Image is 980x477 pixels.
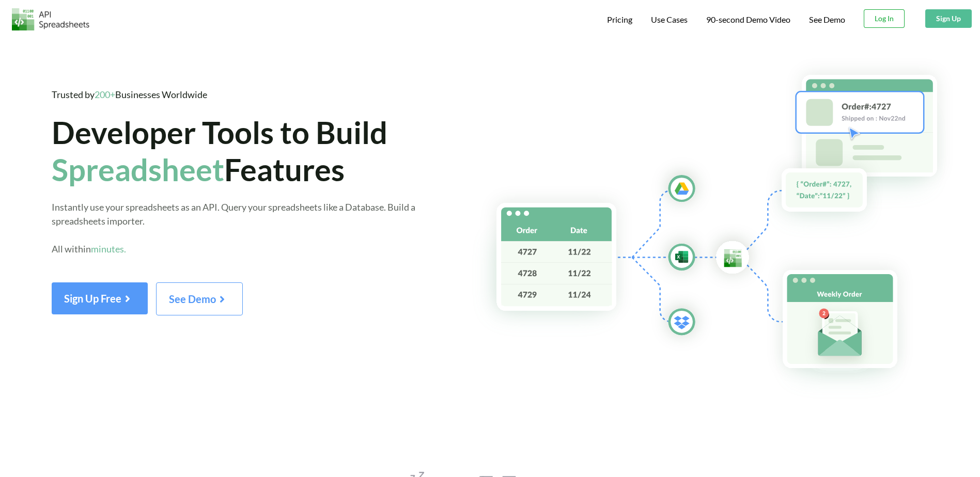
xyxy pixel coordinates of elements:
[156,282,243,315] button: See Demo
[91,243,126,255] span: minutes.
[864,9,905,28] button: Log In
[169,293,230,305] span: See Demo
[95,89,115,100] span: 200+
[64,292,135,305] span: Sign Up Free
[52,282,148,314] button: Sign Up Free
[809,14,845,25] a: See Demo
[52,89,207,100] span: Trusted by Businesses Worldwide
[52,201,415,255] span: Instantly use your spreadsheets as an API. Query your spreadsheets like a Database. Build a sprea...
[52,151,224,188] span: Spreadsheet
[471,57,980,400] img: Hero Spreadsheet Flow
[925,9,972,28] button: Sign Up
[607,14,632,24] span: Pricing
[156,296,243,305] a: See Demo
[651,14,688,24] span: Use Cases
[12,8,89,30] img: Logo.png
[52,114,387,188] span: Developer Tools to Build Features
[706,15,790,24] span: 90-second Demo Video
